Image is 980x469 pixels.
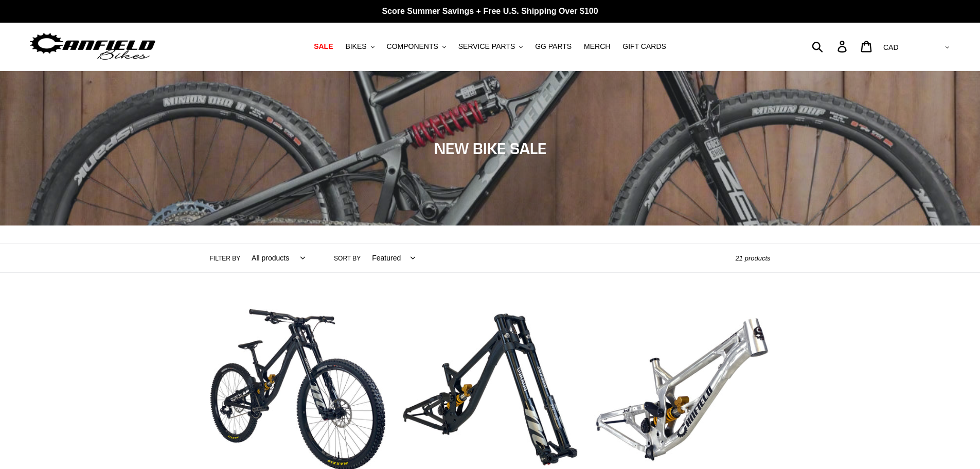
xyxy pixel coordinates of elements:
[345,42,366,51] span: BIKES
[458,42,515,51] span: SERVICE PARTS
[736,254,771,262] span: 21 products
[334,254,361,263] label: Sort by
[210,254,241,263] label: Filter by
[622,42,666,51] span: GIFT CARDS
[28,30,157,63] img: Canfield Bikes
[314,42,333,51] span: SALE
[535,42,572,51] span: GG PARTS
[434,139,546,158] span: NEW BIKE SALE
[530,40,577,54] a: GG PARTS
[584,42,610,51] span: MERCH
[382,40,451,54] button: COMPONENTS
[340,40,379,54] button: BIKES
[453,40,528,54] button: SERVICE PARTS
[387,42,438,51] span: COMPONENTS
[579,40,615,54] a: MERCH
[617,40,671,54] a: GIFT CARDS
[817,35,844,58] input: Search
[309,40,338,54] a: SALE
